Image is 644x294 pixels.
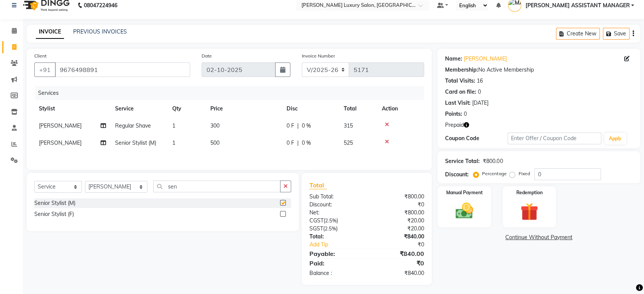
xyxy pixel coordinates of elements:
span: 500 [210,139,219,146]
input: Search or Scan [153,181,280,192]
span: 1 [172,139,175,146]
th: Stylist [34,100,111,117]
div: ₹800.00 [367,193,430,201]
div: 16 [477,77,483,85]
div: Payable: [304,249,367,258]
a: Continue Without Payment [439,233,639,241]
div: ₹800.00 [483,157,503,165]
div: ( ) [304,225,367,233]
a: [PERSON_NAME] [464,55,506,63]
span: Senior Stylist (M) [115,139,156,146]
label: Redemption [516,189,542,196]
div: ₹0 [377,241,430,249]
span: [PERSON_NAME] ASSISTANT MANAGER [525,2,630,10]
button: Create New [556,28,600,40]
span: 525 [344,139,353,146]
div: 0 [464,110,467,118]
th: Price [206,100,282,117]
div: Net: [304,209,367,217]
th: Service [111,100,168,117]
div: Balance : [304,269,367,277]
div: Senior Stylist (F) [34,210,74,218]
span: [PERSON_NAME] [39,139,82,146]
a: Add Tip [304,241,377,249]
span: Prepaid [445,121,464,129]
div: Total Visits: [445,77,475,85]
span: 300 [210,122,219,129]
a: PREVIOUS INVOICES [73,28,127,35]
input: Search by Name/Mobile/Email/Code [55,62,190,77]
span: Total [309,181,327,189]
a: INVOICE [36,25,64,39]
div: ₹840.00 [367,233,430,241]
div: Sub Total: [304,193,367,201]
div: ₹20.00 [367,225,430,233]
label: Date [202,53,212,59]
button: Save [603,28,630,40]
div: Discount: [304,201,367,209]
div: ₹840.00 [367,249,430,258]
span: 2.5% [325,217,336,224]
button: +91 [34,62,56,77]
span: [PERSON_NAME] [39,122,82,129]
th: Action [377,100,424,117]
div: Membership: [445,66,478,74]
label: Percentage [482,170,506,177]
span: | [297,139,299,147]
div: ₹800.00 [367,209,430,217]
img: _cash.svg [450,201,479,221]
div: ₹840.00 [367,269,430,277]
div: Service Total: [445,157,480,165]
span: 0 F [287,139,294,147]
div: ₹0 [367,201,430,209]
span: 0 F [287,122,294,130]
div: 0 [478,88,481,96]
div: Points: [445,110,462,118]
div: Coupon Code [445,134,508,142]
th: Total [339,100,377,117]
th: Disc [282,100,339,117]
span: CGST [309,217,324,224]
div: Total: [304,233,367,241]
div: ₹20.00 [367,217,430,225]
div: No Active Membership [445,66,633,74]
div: Discount: [445,171,469,179]
div: Senior Stylist (M) [34,199,75,207]
th: Qty [168,100,206,117]
span: 0 % [302,139,311,147]
span: 1 [172,122,175,129]
div: ( ) [304,217,367,225]
div: ₹0 [367,259,430,268]
span: | [297,122,299,130]
label: Client [34,53,46,59]
img: _gift.svg [515,201,543,223]
span: 315 [344,122,353,129]
div: Last Visit: [445,99,471,107]
span: 0 % [302,122,311,130]
div: Name: [445,55,462,63]
span: Regular Shave [115,122,151,129]
div: Card on file: [445,88,476,96]
span: 2.5% [325,225,336,232]
div: [DATE] [472,99,489,107]
label: Manual Payment [446,189,483,196]
div: Paid: [304,259,367,268]
span: SGST [309,225,323,232]
label: Invoice Number [302,53,335,59]
label: Fixed [518,170,530,177]
div: Services [35,86,430,100]
button: Apply [604,133,626,144]
input: Enter Offer / Coupon Code [508,133,601,144]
